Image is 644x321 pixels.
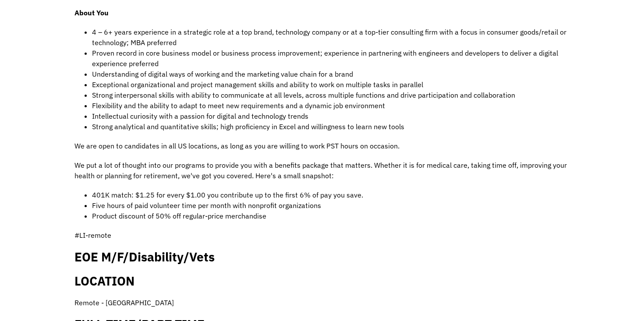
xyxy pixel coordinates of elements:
[92,69,570,79] li: Understanding of digital ways of working and the marketing value chain for a brand
[92,27,570,48] li: 4 – 6+ years experience in a strategic role at a top brand, technology company or at a top-tier c...
[92,79,570,90] li: Exceptional organizational and project management skills and ability to work on multiple tasks in...
[92,100,570,111] li: Flexibility and the ability to adapt to meet new requirements and a dynamic job environment
[74,273,134,289] b: LOCATION
[74,8,109,17] b: About You
[74,249,215,265] span: EOE M/F/Disability/Vets
[92,211,570,221] li: Product discount of 50% off regular-price merchandise
[92,121,570,132] li: Strong analytical and quantitative skills; high proficiency in Excel and willingness to learn new...
[92,111,570,121] li: Intellectual curiosity with a passion for digital and technology trends
[92,200,570,211] li: Five hours of paid volunteer time per month with nonprofit organizations
[92,90,570,100] li: Strong interpersonal skills with ability to communicate at all levels, across multiple functions ...
[92,48,570,69] li: Proven record in core business model or business process improvement; experience in partnering wi...
[74,160,570,181] p: We put a lot of thought into our programs to provide you with a benefits package that matters. Wh...
[74,230,570,240] p: #LI-remote
[74,141,570,151] p: We are open to candidates in all US locations, as long as you are willing to work PST hours on oc...
[92,190,570,200] li: 401K match: $1.25 for every $1.00 you contribute up to the first 6% of pay you save.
